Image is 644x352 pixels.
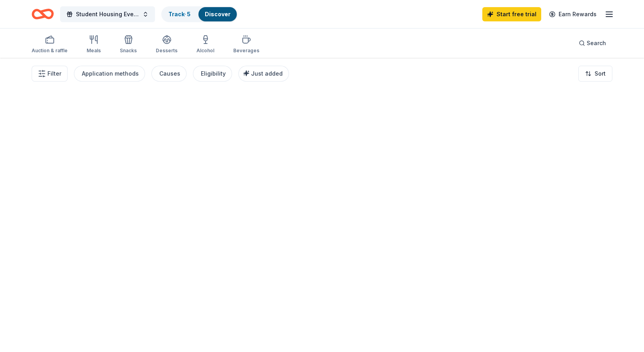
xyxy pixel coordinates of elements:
[32,48,68,54] div: Auction & raffle
[238,66,289,82] button: Just added
[120,32,137,58] button: Snacks
[82,69,139,78] div: Application methods
[161,6,238,22] button: Track· 5Discover
[572,35,612,51] button: Search
[587,38,606,48] span: Search
[32,66,68,82] button: Filter
[482,7,541,21] a: Start free trial
[151,66,187,82] button: Causes
[47,69,61,78] span: Filter
[201,69,226,78] div: Eligibility
[87,32,101,58] button: Meals
[193,66,232,82] button: Eligibility
[233,32,259,58] button: Beverages
[74,66,145,82] button: Application methods
[87,48,101,54] div: Meals
[32,5,54,23] a: Home
[251,70,283,77] span: Just added
[159,69,180,78] div: Causes
[233,48,259,54] div: Beverages
[60,6,155,22] button: Student Housing Events
[76,10,139,19] span: Student Housing Events
[168,11,191,17] a: Track· 5
[196,48,214,54] div: Alcohol
[595,69,606,78] span: Sort
[120,48,137,54] div: Snacks
[205,11,230,17] a: Discover
[544,7,601,21] a: Earn Rewards
[156,32,178,58] button: Desserts
[156,48,178,54] div: Desserts
[578,66,612,82] button: Sort
[32,32,68,58] button: Auction & raffle
[196,32,214,58] button: Alcohol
